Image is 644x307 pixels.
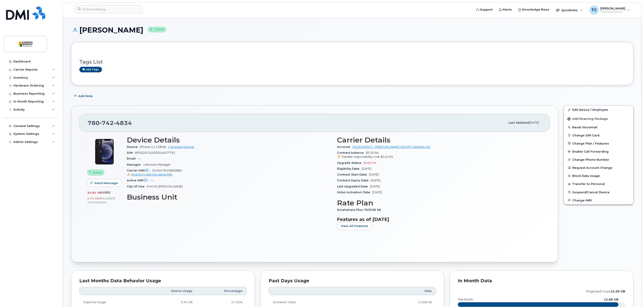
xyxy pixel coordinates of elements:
span: $460.94 [364,161,376,165]
span: Manager [127,163,143,166]
span: Suspend/Cancel Device [572,190,609,194]
th: Percentage [197,287,247,295]
button: Request Account Change [564,164,633,172]
span: Active IMEI [127,179,151,182]
div: In Month Data [458,279,625,283]
span: 4834 [114,120,132,126]
span: Unknown Manager [143,163,171,166]
span: iPhone 12 128GB [140,145,166,149]
span: included this month [87,197,116,204]
button: Block Data Usage [564,172,633,180]
small: Active [148,27,166,32]
span: Initial Activation Date [337,191,372,194]
button: Add Note [71,92,97,100]
span: Change Plan / Features [572,142,609,145]
span: Contract balance [337,151,366,154]
span: 89302610203054407792 [135,151,175,154]
span: SIM [127,151,135,154]
h3: Device Details [127,136,332,144]
span: 354047645895882 [127,169,332,177]
span: used [102,191,111,194]
button: Change Plan / Features [564,139,633,147]
button: Change Phone Number [564,156,633,164]
span: Carrier IMEI [127,169,152,172]
text: projected count [586,290,625,293]
button: Change SIM Card [564,131,633,139]
span: [DATE] [362,167,371,170]
span: Active [93,170,102,175]
div: Past Days Usage [269,279,436,283]
span: — [138,157,141,160]
img: iPhone_12.jpg [91,138,118,165]
span: Inventory with the same IMEI [131,173,172,176]
span: Device [127,145,140,149]
span: [DATE] [372,191,382,194]
button: Change IMEI [564,196,633,204]
button: Reset Voicemail [564,123,633,131]
button: View All Features [337,222,372,230]
span: Account [337,145,352,149]
span: 780 [88,120,132,126]
div: Last Months Data Behavior Usage [79,279,247,283]
span: Eligibility Date [337,167,362,170]
span: Send Message [95,181,118,185]
a: Edit Device / Employee [564,106,633,114]
span: Transfer responsibility cost [341,155,380,158]
a: Add tags [79,67,102,72]
a: + Upgrade Device [168,145,194,149]
span: Last updated [508,121,529,124]
span: Add Roaming Package [567,117,608,121]
span: View All Features [341,224,368,228]
text: this month [458,298,473,301]
span: 5.00 GB [87,197,99,200]
span: [DATE] [529,121,539,124]
button: Suspend/Cancel Device [564,188,633,196]
a: 0526500947 - [PERSON_NAME] GROUP CANADA LTD [352,145,430,149]
span: Upgrade Status [337,161,364,165]
span: Contract Start Date [337,173,369,176]
span: Add Note [78,94,93,98]
h3: Features as of [DATE] [337,217,542,222]
a: Inventory with the same IMEI [127,173,172,176]
span: City Of Use [127,185,147,188]
span: 742 [100,120,114,126]
tspan: 12.29 GB [611,290,625,293]
span: Fort Mc [PERSON_NAME] [147,185,183,188]
button: Enable Call Forwarding [564,147,633,156]
h3: Carrier Details [337,136,542,144]
h3: Business Unit [127,193,332,201]
h1: [PERSON_NAME] [71,26,633,34]
th: Data [363,287,436,295]
span: [DATE] [371,179,380,182]
button: Transfer to Personal [564,180,633,188]
span: $510.94 [380,155,393,158]
h3: Tags List [79,59,625,65]
span: Last Upgraded Date [337,185,370,188]
span: [DATE] [369,173,379,176]
span: Smartshare Plus 70/5GB 36 [337,208,383,211]
span: 22.61 GB [87,191,102,194]
span: Enable Call Forwarding [572,150,609,153]
span: [DATE] [370,185,380,188]
span: — [151,179,153,182]
span: Email [127,157,138,160]
span: Contract Expiry Date [337,179,371,182]
text: 11.68 GB [604,298,618,301]
h3: Rate Plan [337,199,542,207]
button: Send Message [87,179,122,187]
th: Device Usage [141,287,197,295]
span: $510.94 [337,151,542,159]
button: Add Roaming Package [564,114,633,123]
